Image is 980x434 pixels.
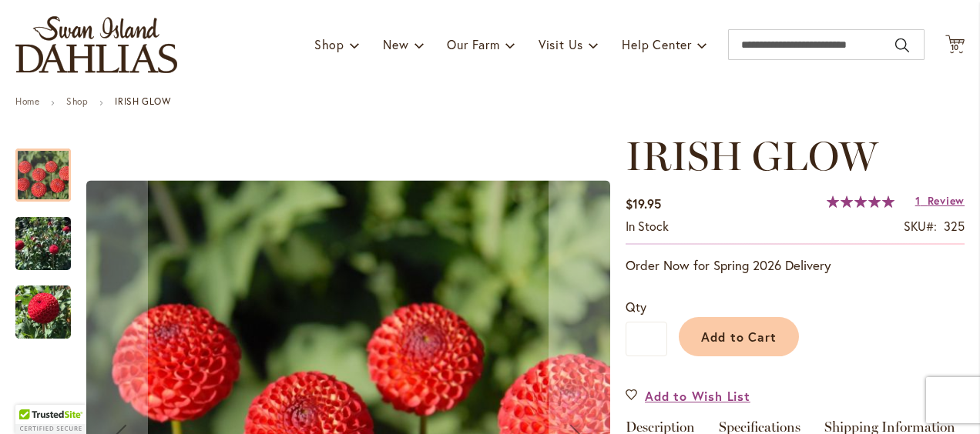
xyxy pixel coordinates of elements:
div: Availability [626,218,669,235]
span: 1 [915,193,921,208]
div: 325 [944,218,965,235]
span: New [383,36,408,52]
span: IRISH GLOW [626,132,878,180]
button: 10 [945,35,965,55]
span: In stock [626,218,669,234]
iframe: Launch Accessibility Center [12,379,55,422]
p: Order Now for Spring 2026 Delivery [626,256,965,275]
span: Our Farm [447,36,499,52]
img: IRISH GLOW [15,205,71,282]
span: $19.95 [626,195,661,212]
a: 1 Review [915,193,965,208]
span: Qty [626,299,646,315]
span: Help Center [622,36,692,52]
button: Add to Cart [679,317,799,356]
div: IRISH GLOW [15,133,86,202]
img: IRISH GLOW [15,283,71,340]
a: Shop [66,95,88,107]
span: Visit Us [539,36,583,52]
a: Home [15,95,39,107]
span: 10 [951,42,960,52]
div: 100% [827,195,894,208]
div: IRISH GLOW [15,202,86,270]
div: IRISH GLOW [15,270,71,339]
a: Add to Wish List [626,387,750,405]
span: Shop [314,36,344,52]
strong: IRISH GLOW [115,95,170,107]
span: Review [928,193,965,208]
strong: SKU [904,218,937,234]
span: Add to Cart [701,329,777,345]
span: Add to Wish List [645,387,750,405]
a: store logo [15,16,177,73]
